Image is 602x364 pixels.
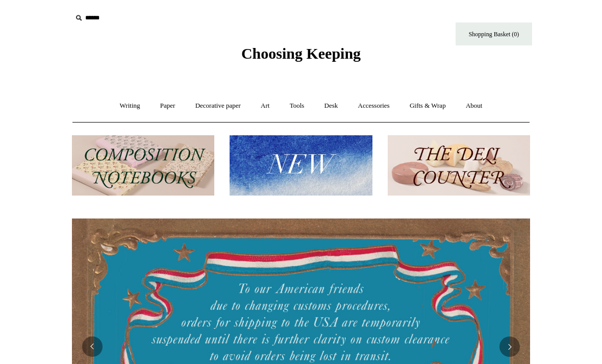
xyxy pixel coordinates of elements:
[281,92,314,119] a: Tools
[252,92,279,119] a: Art
[388,135,530,196] img: The Deli Counter
[315,92,347,119] a: Desk
[186,92,250,119] a: Decorative paper
[82,336,103,357] button: Previous
[230,135,372,196] img: New.jpg__PID:f73bdf93-380a-4a35-bcfe-7823039498e1
[241,45,361,62] span: Choosing Keeping
[457,92,492,119] a: About
[72,135,214,196] img: 202302 Composition ledgers.jpg__PID:69722ee6-fa44-49dd-a067-31375e5d54ec
[151,92,185,119] a: Paper
[111,92,149,119] a: Writing
[499,336,520,357] button: Next
[400,92,455,119] a: Gifts & Wrap
[456,22,532,45] a: Shopping Basket (0)
[349,92,399,119] a: Accessories
[241,53,361,60] a: Choosing Keeping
